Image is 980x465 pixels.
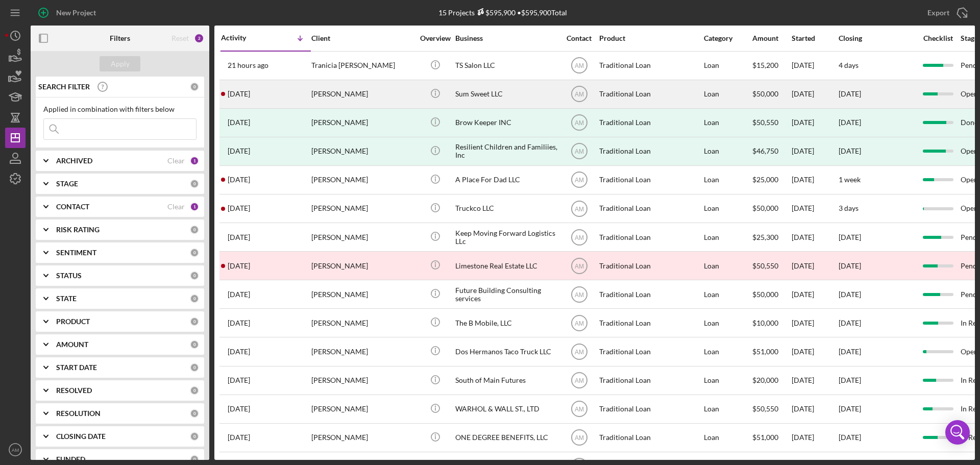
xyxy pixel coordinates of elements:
[752,433,778,442] span: $51,000
[752,175,778,184] span: $25,000
[839,204,859,212] time: 3 days
[599,367,701,394] div: Traditional Loan
[56,157,92,165] b: ARCHIVED
[56,180,78,188] b: STAGE
[704,81,751,108] div: Loan
[752,319,778,327] span: $10,000
[190,202,199,211] div: 1
[56,3,96,23] div: New Project
[752,404,778,413] span: $50,550
[839,376,861,384] time: [DATE]
[56,249,96,257] b: SENTIMENT
[575,91,584,98] text: AM
[704,252,751,279] div: Loan
[752,34,791,42] div: Amount
[228,290,250,299] time: 2025-07-18 13:20
[575,62,584,69] text: AM
[111,56,130,71] div: Apply
[792,309,838,336] div: [DATE]
[455,195,557,222] div: Truckco LLC
[792,252,838,279] div: [DATE]
[839,261,861,270] time: [DATE]
[704,166,751,193] div: Loan
[311,109,413,136] div: [PERSON_NAME]
[190,386,199,395] div: 0
[599,34,701,42] div: Product
[110,34,130,42] b: Filters
[228,147,250,155] time: 2025-09-02 20:43
[704,424,751,451] div: Loan
[792,34,838,42] div: Started
[704,195,751,222] div: Loan
[752,252,791,279] div: $50,550
[311,252,413,279] div: [PERSON_NAME]
[704,109,751,136] div: Loan
[752,109,791,136] div: $50,550
[792,195,838,222] div: [DATE]
[752,347,778,356] span: $51,000
[752,52,791,79] div: $15,200
[560,34,598,42] div: Contact
[792,424,838,451] div: [DATE]
[228,348,250,356] time: 2025-06-18 20:34
[455,52,557,79] div: TS Salon LLC
[792,281,838,308] div: [DATE]
[56,455,85,463] b: FUNDED
[575,262,584,270] text: AM
[839,175,861,184] time: 1 week
[475,8,516,17] div: $595,900
[839,233,861,241] time: [DATE]
[56,203,89,211] b: CONTACT
[792,367,838,394] div: [DATE]
[416,34,454,42] div: Overview
[575,119,584,127] text: AM
[190,363,199,372] div: 0
[455,424,557,451] div: ONE DEGREE BENEFITS, LLC
[455,367,557,394] div: South of Main Futures
[190,340,199,349] div: 0
[792,138,838,165] div: [DATE]
[455,224,557,251] div: Keep Moving Forward Logistics LLc
[839,433,861,442] time: [DATE]
[704,396,751,423] div: Loan
[704,367,751,394] div: Loan
[792,396,838,423] div: [DATE]
[228,176,250,184] time: 2025-09-02 17:06
[190,409,199,418] div: 0
[190,294,199,303] div: 0
[752,290,778,299] span: $50,000
[575,291,584,298] text: AM
[455,309,557,336] div: The B Mobile, LLC
[455,338,557,365] div: Dos Hermanos Taco Truck LLC
[599,109,701,136] div: Traditional Loan
[599,281,701,308] div: Traditional Loan
[599,424,701,451] div: Traditional Loan
[228,262,250,270] time: 2025-07-18 19:16
[31,3,106,23] button: New Project
[839,147,861,155] div: [DATE]
[455,281,557,308] div: Future Building Consulting services
[56,432,106,440] b: CLOSING DATE
[792,81,838,108] div: [DATE]
[311,281,413,308] div: [PERSON_NAME]
[455,138,557,165] div: Resilient Children and Familiies, Inc
[752,376,778,384] span: $20,000
[599,338,701,365] div: Traditional Loan
[599,52,701,79] div: Traditional Loan
[839,347,861,356] time: [DATE]
[704,309,751,336] div: Loan
[927,3,949,23] div: Export
[311,309,413,336] div: [PERSON_NAME]
[575,148,584,155] text: AM
[228,319,250,327] time: 2025-07-07 17:40
[190,432,199,441] div: 0
[311,224,413,251] div: [PERSON_NAME]
[167,203,185,211] div: Clear
[171,34,189,42] div: Reset
[839,404,861,413] time: [DATE]
[228,405,250,413] time: 2025-05-22 18:10
[752,233,778,241] span: $25,300
[704,52,751,79] div: Loan
[752,138,791,165] div: $46,750
[311,81,413,108] div: [PERSON_NAME]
